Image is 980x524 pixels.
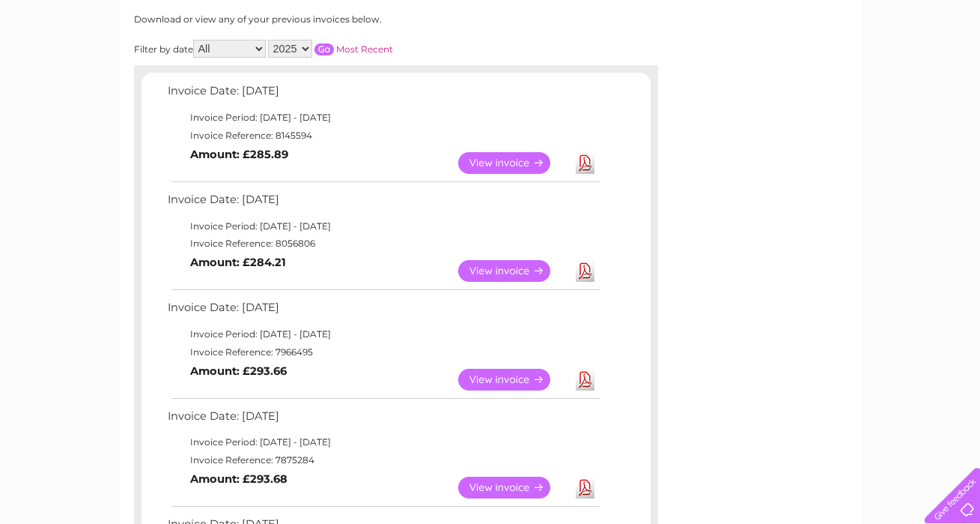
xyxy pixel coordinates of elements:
div: Download or view any of your previous invoices below. [134,14,527,25]
td: Invoice Period: [DATE] - [DATE] [164,109,602,127]
a: Most Recent [336,43,393,55]
b: Amount: £284.21 [190,256,286,269]
td: Invoice Period: [DATE] - [DATE] [164,217,602,235]
a: 0333 014 3131 [698,7,801,26]
a: Download [576,369,594,391]
a: View [458,369,568,391]
a: Log out [931,64,966,75]
a: View [458,260,568,282]
b: Amount: £293.66 [190,364,287,378]
td: Invoice Reference: 7966495 [164,343,602,361]
td: Invoice Date: [DATE] [164,298,602,325]
a: View [458,152,568,174]
b: Amount: £285.89 [190,148,288,161]
div: Filter by date [134,40,527,58]
td: Invoice Date: [DATE] [164,81,602,109]
a: Blog [850,64,871,75]
a: Water [716,64,745,75]
td: Invoice Reference: 8145594 [164,127,602,145]
div: Clear Business is a trading name of Verastar Limited (registered in [GEOGRAPHIC_DATA] No. 3667643... [137,8,844,73]
a: Download [576,477,594,499]
td: Invoice Reference: 7875284 [164,451,602,469]
a: Download [576,152,594,174]
td: Invoice Period: [DATE] - [DATE] [164,433,602,451]
td: Invoice Date: [DATE] [164,190,602,217]
a: Energy [754,64,787,75]
td: Invoice Date: [DATE] [164,406,602,434]
a: Download [576,260,594,282]
img: logo.png [34,39,111,85]
td: Invoice Period: [DATE] - [DATE] [164,325,602,343]
a: Telecoms [796,64,841,75]
b: Amount: £293.68 [190,472,287,486]
td: Invoice Reference: 8056806 [164,235,602,253]
a: View [458,477,568,499]
a: Contact [880,64,917,75]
